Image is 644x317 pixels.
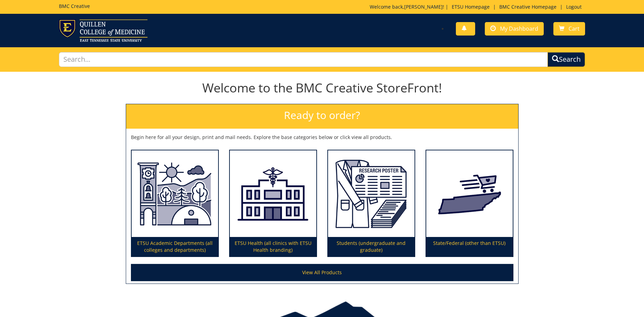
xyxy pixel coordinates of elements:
p: Begin here for all your design, print and mail needs. Explore the base categories below or click ... [131,134,513,141]
a: ETSU Academic Departments (all colleges and departments) [132,150,218,257]
img: Students (undergraduate and graduate) [328,150,415,237]
span: My Dashboard [500,25,538,32]
img: ETSU Health (all clinics with ETSU Health branding) [230,150,316,237]
a: State/Federal (other than ETSU) [426,150,513,257]
p: Students (undergraduate and graduate) [328,237,415,256]
a: Students (undergraduate and graduate) [328,150,415,257]
h5: BMC Creative [59,3,90,9]
p: State/Federal (other than ETSU) [426,237,513,256]
a: Cart [553,22,585,36]
a: BMC Creative Homepage [496,3,560,10]
a: View All Products [131,264,513,281]
p: ETSU Health (all clinics with ETSU Health branding) [230,237,316,256]
img: State/Federal (other than ETSU) [426,150,513,237]
a: ETSU Homepage [448,3,493,10]
img: ETSU logo [59,19,147,42]
p: Welcome back, ! | | | [370,3,585,10]
h1: Welcome to the BMC Creative StoreFront! [126,81,519,95]
a: ETSU Health (all clinics with ETSU Health branding) [230,150,316,257]
input: Search... [59,52,548,67]
a: [PERSON_NAME] [404,3,443,10]
h2: Ready to order? [126,104,518,129]
a: My Dashboard [485,22,544,36]
a: Logout [563,3,585,10]
img: ETSU Academic Departments (all colleges and departments) [132,150,218,237]
button: Search [548,52,585,67]
p: ETSU Academic Departments (all colleges and departments) [132,237,218,256]
span: Cart [569,25,580,32]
